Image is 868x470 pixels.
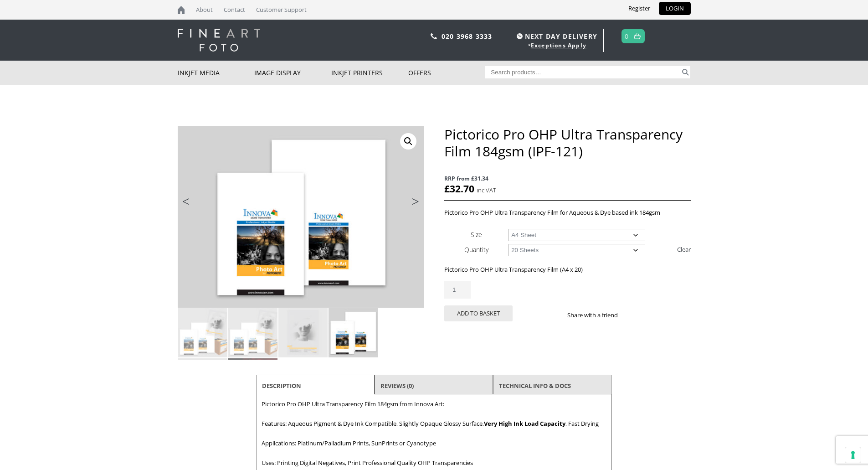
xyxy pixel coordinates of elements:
input: Search products… [485,66,680,78]
img: Pictorico Pro OHP Ultra Transparency Film 184gsm (IPF-121) - Image 5 [178,358,227,408]
p: Applications: Platinum/Palladium Prints, SunPrints or Cyanotype [262,438,607,449]
a: Reviews (0) [380,377,414,394]
img: Pictorico Pro OHP Ultra Transparency Film 184gsm (IPF-121) - Image 6 [228,358,277,408]
img: logo-white.svg [178,29,260,52]
img: Pictorico Pro OHP Ultra Transparency Film 184gsm (IPF-121) [178,308,227,357]
img: basket.svg [634,33,641,39]
p: Share with a friend [567,310,629,320]
span: RRP from £31.34 [444,173,690,184]
a: View full-screen image gallery [400,133,416,150]
a: 020 3968 3333 [442,32,493,41]
span: £ [444,182,450,195]
h1: Pictorico Pro OHP Ultra Transparency Film 184gsm (IPF-121) [444,126,690,160]
img: email sharing button [651,311,658,319]
strong: Very High Ink Load Capacity [484,419,565,428]
p: Pictorico Pro OHP Ultra Transparency Film (A4 x 20) [444,264,690,275]
p: Features: Aqueous Pigment & Dye Ink Compatible, Slightly Opaque Glossy Surface, , Fast Drying [262,418,607,429]
a: LOGIN [659,2,691,15]
a: Offers [408,61,485,85]
a: Register [621,2,657,15]
a: Exceptions Apply [531,41,586,49]
a: Inkjet Printers [331,61,408,85]
bdi: 32.70 [444,182,474,195]
img: twitter sharing button [640,311,647,319]
span: NEXT DAY DELIVERY [514,31,597,41]
button: Your consent preferences for tracking technologies [845,447,861,463]
img: Pictorico Pro OHP Ultra Transparency Film 184gsm (IPF-121) - Image 4 [329,308,378,357]
input: Product quantity [444,281,471,299]
button: Search [680,66,691,78]
img: facebook sharing button [629,311,636,319]
img: Pictorico Pro OHP Ultra Transparency Film 184gsm (IPF-121) - Image 2 [228,308,277,357]
a: Description [262,377,301,394]
label: Size [471,230,482,239]
p: Pictorico Pro OHP Ultra Transparency Film 184gsm from Innova Art: [262,399,607,409]
a: Inkjet Media [178,61,255,85]
img: phone.svg [431,33,437,39]
a: Image Display [254,61,331,85]
a: 0 [625,30,629,43]
p: Uses: Printing Digital Negatives, Print Professional Quality OHP Transparencies [262,458,607,468]
img: Pictorico Pro OHP Ultra Transparency Film 184gsm (IPF-121) - Image 3 [278,308,328,357]
label: Quantity [464,245,488,254]
img: time.svg [517,33,523,39]
button: Add to basket [444,305,513,321]
a: TECHNICAL INFO & DOCS [499,377,571,394]
a: Clear options [677,242,691,257]
p: Pictorico Pro OHP Ultra Transparency Film for Aqueous & Dye based ink 184gsm [444,207,690,218]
